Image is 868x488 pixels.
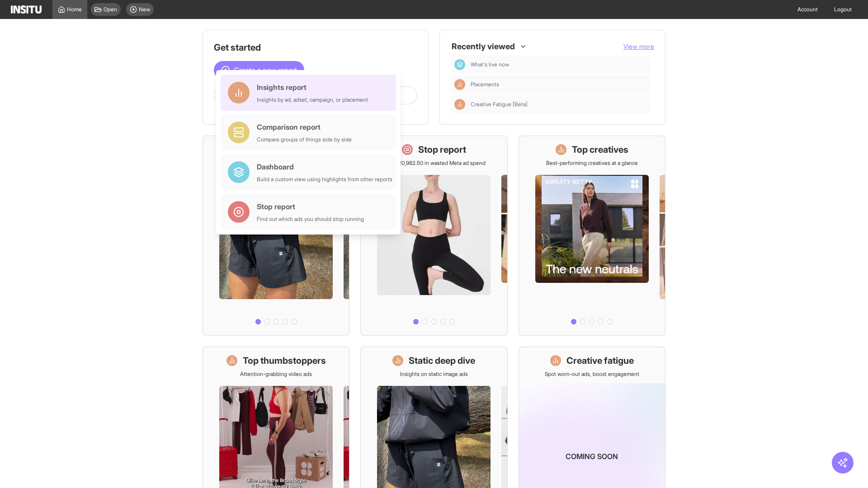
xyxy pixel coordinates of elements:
[11,5,42,14] img: Logo
[139,6,150,13] span: New
[454,59,465,70] div: Dashboard
[234,65,297,75] span: Create a new report
[418,143,466,156] h1: Stop report
[471,101,647,108] span: Creative Fatigue [Beta]
[257,161,392,172] div: Dashboard
[471,81,647,88] span: Placements
[519,136,665,336] a: Top creativesBest-performing creatives at a glance
[214,61,304,79] button: Create a new report
[360,136,507,336] a: Stop reportSave £20,982.50 in wasted Meta ad spend
[257,136,352,143] div: Compare groups of things side by side
[382,160,486,167] p: Save £20,982.50 in wasted Meta ad spend
[400,371,468,378] p: Insights on static image ads
[257,122,352,132] div: Comparison report
[454,99,465,110] div: Insights
[623,42,654,51] button: View more
[257,216,364,223] div: Find out which ads you should stop running
[67,6,82,13] span: Home
[471,101,528,108] span: Creative Fatigue [Beta]
[104,6,117,13] span: Open
[257,201,364,212] div: Stop report
[257,176,392,183] div: Build a custom view using highlights from other reports
[546,160,638,167] p: Best-performing creatives at a glance
[454,79,465,90] div: Insights
[572,143,628,156] h1: Top creatives
[257,96,368,103] div: Insights by ad, adset, campaign, or placement
[243,354,326,367] h1: Top thumbstoppers
[214,41,417,54] h1: Get started
[240,371,312,378] p: Attention-grabbing video ads
[471,81,499,88] span: Placements
[623,42,654,50] span: View more
[409,354,475,367] h1: Static deep dive
[471,61,647,68] span: What's live now
[257,82,368,93] div: Insights report
[471,61,509,68] span: What's live now
[203,136,349,336] a: What's live nowSee all active ads instantly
